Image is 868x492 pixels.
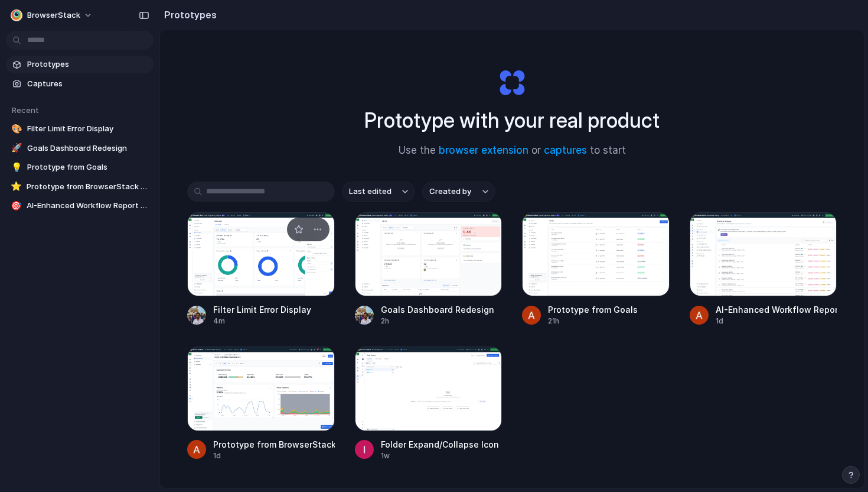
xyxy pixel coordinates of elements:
[422,182,495,202] button: Created by
[364,105,660,136] h1: Prototype with your real product
[159,8,217,22] h2: Prototypes
[213,451,335,461] div: 1d
[27,200,149,212] span: AI-Enhanced Workflow Report Listing
[11,161,22,173] div: 💡
[27,161,149,173] span: Prototype from Goals
[27,59,149,70] span: Prototypes
[522,212,670,326] a: Prototype from GoalsPrototype from Goals21h
[12,105,39,115] span: Recent
[381,438,502,451] div: Folder Expand/Collapse Icon Button
[27,9,80,21] span: BrowserStack
[11,181,22,193] div: ⭐
[399,143,626,158] span: Use the or to start
[27,123,149,135] span: Filter Limit Error Display
[429,186,471,198] span: Created by
[381,316,494,326] div: 2h
[349,186,391,198] span: Last edited
[27,181,149,193] span: Prototype from BrowserStack Test Reporting
[355,347,502,461] a: Folder Expand/Collapse Icon ButtonFolder Expand/Collapse Icon Button1w
[187,347,335,461] a: Prototype from BrowserStack Test ReportingPrototype from BrowserStack Test Reporting1d
[6,75,154,93] a: Captures
[27,78,149,90] span: Captures
[381,451,502,461] div: 1w
[27,143,149,154] span: Goals Dashboard Redesign
[213,438,335,451] div: Prototype from BrowserStack Test Reporting
[342,182,415,202] button: Last edited
[716,303,837,316] div: AI-Enhanced Workflow Report Listing
[439,144,528,156] a: browser extension
[187,212,335,326] a: Filter Limit Error DisplayFilter Limit Error Display4m
[6,178,154,196] a: ⭐Prototype from BrowserStack Test Reporting
[213,316,311,326] div: 4m
[11,123,22,135] div: 🎨
[11,200,22,212] div: 🎯
[11,143,22,154] div: 🚀
[716,316,837,326] div: 1d
[355,212,502,326] a: Goals Dashboard RedesignGoals Dashboard Redesign2h
[548,303,638,316] div: Prototype from Goals
[6,56,154,73] a: Prototypes
[544,144,587,156] a: captures
[548,316,638,326] div: 21h
[381,303,494,316] div: Goals Dashboard Redesign
[6,6,99,25] button: BrowserStack
[6,197,154,215] a: 🎯AI-Enhanced Workflow Report Listing
[6,158,154,176] a: 💡Prototype from Goals
[690,212,837,326] a: AI-Enhanced Workflow Report ListingAI-Enhanced Workflow Report Listing1d
[6,120,154,138] a: 🎨Filter Limit Error Display
[213,303,311,316] div: Filter Limit Error Display
[6,140,154,157] a: 🚀Goals Dashboard Redesign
